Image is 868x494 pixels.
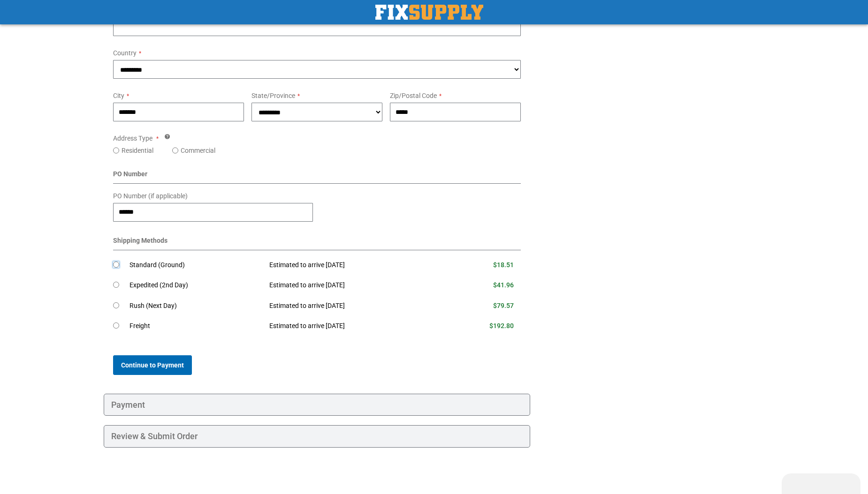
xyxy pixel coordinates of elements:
[113,92,124,99] span: City
[113,169,521,184] div: PO Number
[375,5,483,20] img: Fix Industrial Supply
[251,92,295,99] span: State/Province
[493,261,514,269] span: $18.51
[113,355,192,375] button: Continue to Payment
[104,425,530,448] div: Review & Submit Order
[493,302,514,309] span: $79.57
[113,135,152,142] span: Address Type
[375,5,483,20] a: store logo
[122,146,153,155] label: Residential
[129,316,262,337] td: Freight
[262,255,443,276] td: Estimated to arrive [DATE]
[113,49,137,57] span: Country
[113,236,521,250] div: Shipping Methods
[129,296,262,316] td: Rush (Next Day)
[129,255,262,276] td: Standard (Ground)
[113,192,188,200] span: PO Number (if applicable)
[129,275,262,296] td: Expedited (2nd Day)
[493,281,514,289] span: $41.96
[104,394,530,416] div: Payment
[181,146,215,155] label: Commercial
[262,296,443,316] td: Estimated to arrive [DATE]
[489,322,514,329] span: $192.80
[121,361,184,369] span: Continue to Payment
[262,275,443,296] td: Estimated to arrive [DATE]
[262,316,443,337] td: Estimated to arrive [DATE]
[390,92,437,99] span: Zip/Postal Code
